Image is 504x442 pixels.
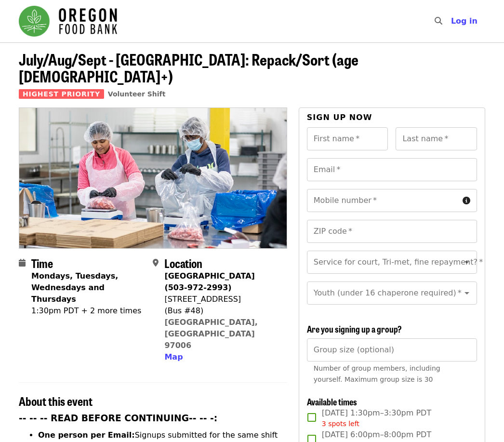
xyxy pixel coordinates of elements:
input: First name [307,127,388,150]
input: Last name [396,127,477,150]
strong: [GEOGRAPHIC_DATA] (503-972-2993) [164,271,254,292]
span: Time [31,254,53,271]
div: 1:30pm PDT + 2 more times [31,305,145,317]
span: Are you signing up a group? [307,322,402,335]
strong: -- -- -- READ BEFORE CONTINUING-- -- -: [19,413,217,423]
strong: Mondays, Tuesdays, Wednesdays and Thursdays [31,271,118,304]
span: Sign up now [307,113,372,122]
span: Log in [451,16,477,26]
i: calendar icon [19,258,26,268]
input: Mobile number [307,189,459,212]
div: (Bus #48) [164,305,279,317]
a: Volunteer Shift [108,90,166,98]
input: ZIP code [307,220,477,243]
button: Open [460,286,474,300]
span: [DATE] 1:30pm–3:30pm PDT [322,407,431,429]
span: Number of group members, including yourself. Maximum group size is 30 [314,364,440,383]
span: About this event [19,392,93,409]
span: July/Aug/Sept - [GEOGRAPHIC_DATA]: Repack/Sort (age [DEMOGRAPHIC_DATA]+) [19,48,358,87]
input: [object Object] [307,338,477,362]
a: [GEOGRAPHIC_DATA], [GEOGRAPHIC_DATA] 97006 [164,318,258,350]
input: Search [448,10,456,33]
span: Location [164,254,202,271]
i: circle-info icon [463,196,470,205]
button: Map [164,351,183,363]
span: Highest Priority [19,89,104,99]
div: [STREET_ADDRESS] [164,294,279,305]
i: search icon [435,16,442,26]
span: Map [164,352,183,362]
img: Oregon Food Bank - Home [19,6,117,37]
span: 3 spots left [322,420,359,428]
img: July/Aug/Sept - Beaverton: Repack/Sort (age 10+) organized by Oregon Food Bank [19,108,287,248]
span: Available times [307,395,357,408]
button: Log in [443,12,485,31]
i: map-marker-alt icon [153,258,159,268]
strong: One person per Email: [38,430,135,440]
input: Email [307,158,477,181]
button: Open [460,255,474,269]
